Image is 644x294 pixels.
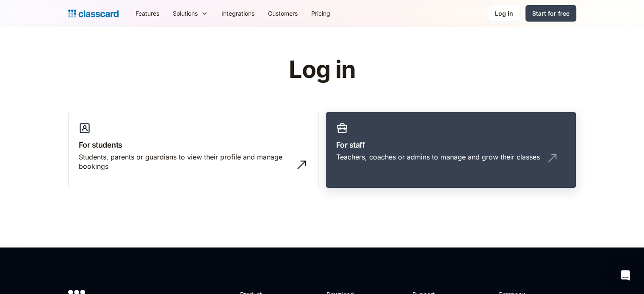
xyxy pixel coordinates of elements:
[261,4,304,23] a: Customers
[532,9,569,18] div: Start for free
[304,4,337,23] a: Pricing
[615,265,636,286] div: Open Intercom Messenger
[188,57,456,83] h1: Log in
[488,5,520,22] a: Log in
[525,5,576,22] a: Start for free
[215,4,261,23] a: Integrations
[326,112,576,189] a: For staffTeachers, coaches or admins to manage and grow their classes
[68,8,119,19] a: home
[173,9,198,18] div: Solutions
[336,152,540,162] div: Teachers, coaches or admins to manage and grow their classes
[495,9,513,18] div: Log in
[79,139,308,151] h3: For students
[129,4,166,23] a: Features
[166,4,215,23] div: Solutions
[79,152,291,171] div: Students, parents or guardians to view their profile and manage bookings
[336,139,566,151] h3: For staff
[68,112,319,189] a: For studentsStudents, parents or guardians to view their profile and manage bookings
